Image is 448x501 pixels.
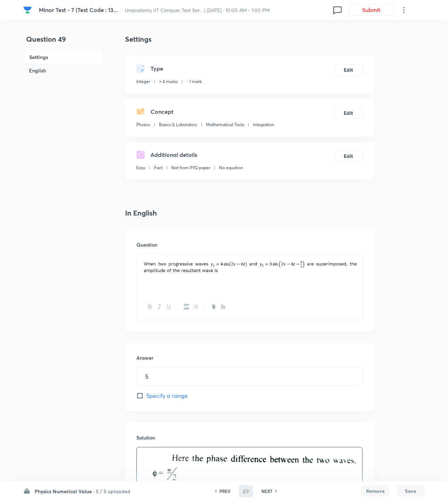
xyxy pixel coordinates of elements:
[349,4,394,16] button: Submit
[151,64,163,73] h5: Type
[136,151,145,159] img: questionDetails.svg
[136,122,150,128] p: Physics
[361,485,389,497] button: Remove
[125,7,270,13] span: Unacademy IIT Conquer Test Ser... | [DATE] · 10:00 AM - 1:00 PM
[219,488,230,494] h6: PREV
[35,488,95,495] h6: Physics Numerical Value ·
[334,64,362,76] button: Edit
[142,259,357,274] img: 03-10-25-01:08:13-PM
[253,122,274,128] p: Integration
[96,488,130,495] h6: 5 / 5 uploaded
[23,50,102,64] h6: Settings
[171,165,210,171] p: Not from PYQ paper
[125,208,374,218] h4: In English
[23,64,102,77] h6: English
[137,367,362,385] input: Option choice
[136,78,150,85] p: Integer
[136,165,145,171] p: Easy
[154,165,163,171] p: Fact
[136,354,362,361] h6: Answer
[219,165,243,171] p: No equation
[151,107,173,116] h5: Concept
[136,107,145,116] img: questionConcept.svg
[125,34,374,45] h4: Settings
[136,434,362,441] h6: Solution
[206,122,244,128] p: Mathematical Tools
[23,6,32,14] img: Company Logo
[23,34,102,50] h4: Question 49
[261,488,272,494] h6: NEXT
[151,151,197,159] h5: Additional details
[39,6,118,13] span: Minor Test - 7 (Test Code : 13...
[23,6,33,14] a: Company Logo
[334,151,362,162] button: Edit
[334,107,362,119] button: Edit
[187,78,202,85] p: - 1 mark
[159,78,178,85] p: + 4 marks
[146,391,188,400] span: Specify a range
[159,122,197,128] p: Basics & Laboratory
[396,485,425,497] button: Save
[136,241,362,248] h6: Question
[136,64,145,73] img: questionType.svg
